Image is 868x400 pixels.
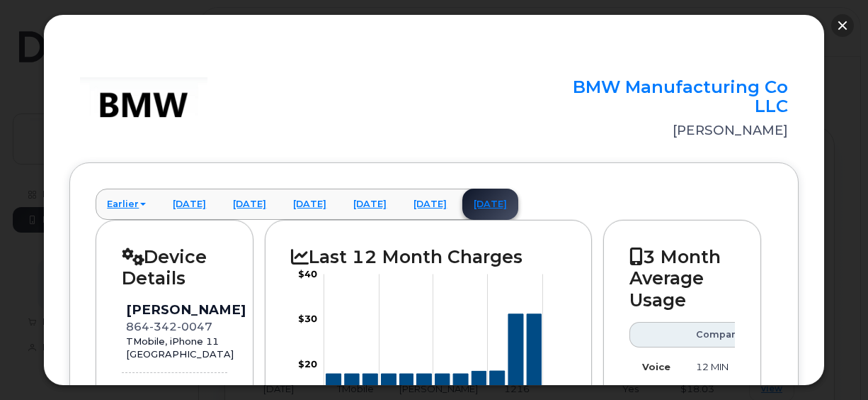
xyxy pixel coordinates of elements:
[298,313,317,325] tspan: $30
[298,359,317,370] tspan: $20
[342,189,398,220] a: [DATE]
[298,268,317,279] tspan: $40
[402,189,458,220] a: [DATE]
[683,348,755,386] td: 12 MIN
[806,338,857,389] iframe: Messenger Launcher
[629,246,735,311] h2: 3 Month Average Usage
[462,189,518,220] a: [DATE]
[642,361,670,372] strong: Voice
[222,189,278,220] a: [DATE]
[683,322,755,348] th: Company
[291,246,566,267] h2: Last 12 Month Charges
[282,189,338,220] a: [DATE]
